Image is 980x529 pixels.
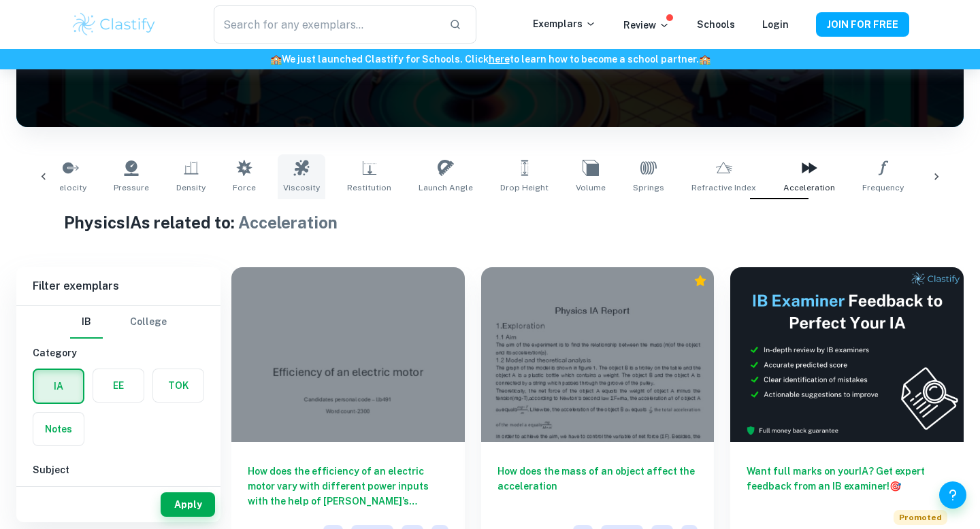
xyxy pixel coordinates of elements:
[576,182,606,194] span: Volume
[623,18,670,33] p: Review
[862,182,904,194] span: Frequency
[33,462,204,477] h6: Subject
[34,370,83,403] button: IA
[54,182,86,194] span: Velocity
[176,182,206,194] span: Density
[238,213,338,232] span: Acceleration
[93,369,144,402] button: EE
[889,481,901,492] span: 🎯
[114,182,149,194] span: Pressure
[283,182,320,194] span: Viscosity
[783,182,835,194] span: Acceleration
[71,11,157,38] img: Clastify logo
[419,182,473,194] span: Launch Angle
[214,5,438,44] input: Search for any exemplars...
[153,369,203,402] button: TOK
[130,306,167,339] button: College
[691,182,756,194] span: Refractive Index
[70,306,167,339] div: Filter type choice
[270,54,282,65] span: 🏫
[633,182,664,194] span: Springs
[489,54,510,65] a: here
[347,182,391,194] span: Restitution
[16,267,220,305] h6: Filter exemplars
[161,492,215,517] button: Apply
[64,210,917,235] h1: Physics IAs related to:
[693,274,707,288] div: Premium
[894,510,947,525] span: Promoted
[3,52,977,67] h6: We just launched Clastify for Schools. Click to learn how to become a school partner.
[533,16,596,31] p: Exemplars
[70,306,103,339] button: IB
[33,345,204,360] h6: Category
[248,464,448,509] h6: How does the efficiency of an electric motor vary with different power inputs with the help of [P...
[730,267,964,442] img: Thumbnail
[42,479,99,491] label: Type a subject
[762,19,789,30] a: Login
[699,54,710,65] span: 🏫
[497,464,698,509] h6: How does the mass of an object affect the acceleration
[697,19,735,30] a: Schools
[747,464,947,494] h6: Want full marks on your IA ? Get expert feedback from an IB examiner!
[816,12,909,37] button: JOIN FOR FREE
[500,182,549,194] span: Drop Height
[33,413,84,445] button: Notes
[233,182,256,194] span: Force
[939,481,966,509] button: Help and Feedback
